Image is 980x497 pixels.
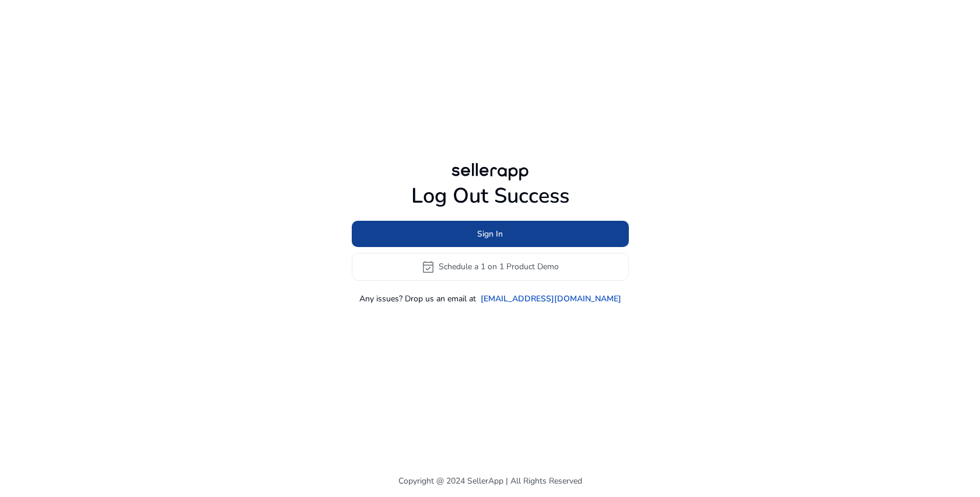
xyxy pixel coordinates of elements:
a: [EMAIL_ADDRESS][DOMAIN_NAME] [481,293,621,305]
button: event_availableSchedule a 1 on 1 Product Demo [352,253,629,281]
span: event_available [421,260,435,274]
h1: Log Out Success [352,183,629,208]
p: Any issues? Drop us an email at [359,293,476,305]
button: Sign In [352,221,629,247]
span: Sign In [477,228,503,240]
